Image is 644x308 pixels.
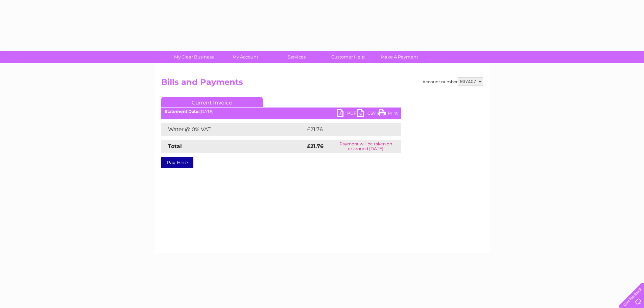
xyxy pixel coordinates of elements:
[161,157,193,168] a: Pay Here
[320,51,376,63] a: Customer Help
[330,140,401,153] td: Payment will be taken on or around [DATE]
[161,97,263,107] a: Current Invoice
[337,109,357,119] a: PDF
[161,123,305,136] td: Water @ 0% VAT
[217,51,273,63] a: My Account
[305,123,387,136] td: £21.76
[378,109,398,119] a: Print
[423,77,483,86] div: Account number
[307,143,324,149] strong: £21.76
[166,51,222,63] a: My Clear Business
[168,143,182,149] strong: Total
[269,51,325,63] a: Services
[161,77,483,90] h2: Bills and Payments
[165,109,199,114] b: Statement Date:
[372,51,427,63] a: Make A Payment
[357,109,378,119] a: CSV
[161,109,401,114] div: [DATE]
